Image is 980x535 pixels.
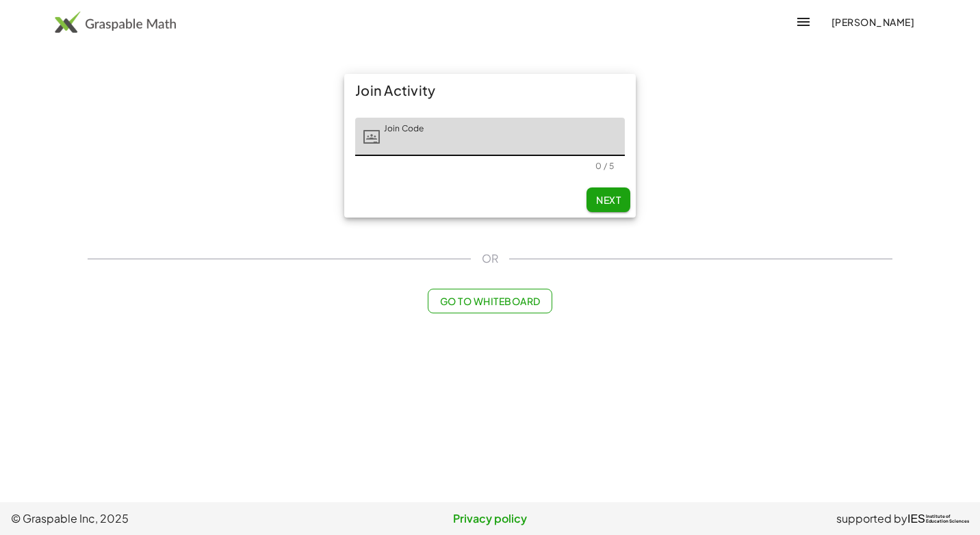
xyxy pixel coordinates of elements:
span: Go to Whiteboard [439,295,540,307]
a: IESInstitute ofEducation Sciences [907,510,969,527]
span: [PERSON_NAME] [831,16,914,28]
span: supported by [836,510,907,527]
button: [PERSON_NAME] [820,10,925,34]
span: OR [482,250,498,267]
button: Next [586,187,630,212]
span: Next [596,194,621,206]
span: IES [907,512,925,525]
span: Institute of Education Sciences [926,514,969,524]
button: Go to Whiteboard [428,289,552,313]
span: © Graspable Inc, 2025 [11,510,331,527]
a: Privacy policy [331,510,650,527]
div: 0 / 5 [595,161,614,171]
div: Join Activity [344,74,636,107]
